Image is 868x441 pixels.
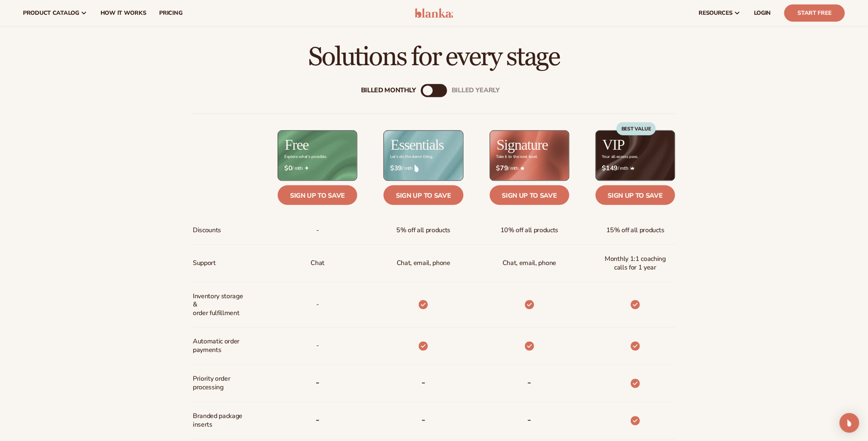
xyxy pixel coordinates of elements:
a: Sign up to save [596,185,675,205]
img: Free_Icon_bb6e7c7e-73f8-44bd-8ed0-223ea0fc522e.png [305,166,309,170]
img: Signature_BG_eeb718c8-65ac-49e3-a4e5-327c6aa73146.jpg [490,131,569,181]
span: - [316,223,319,238]
h2: Free [285,137,308,152]
b: - [422,376,426,389]
span: How It Works [101,10,146,16]
span: Monthly 1:1 coaching calls for 1 year [602,251,669,275]
img: Essentials_BG_9050f826-5aa9-47d9-a362-757b82c62641.jpg [384,131,463,181]
span: / mth [390,165,457,172]
strong: $79 [496,165,508,172]
b: - [422,414,426,427]
b: - [315,414,320,427]
h2: Solutions for every stage [23,43,845,71]
span: pricing [159,10,182,16]
span: / mth [602,165,669,172]
div: Explore what's possible. [284,155,327,159]
img: VIP_BG_199964bd-3653-43bc-8a67-789d2d7717b9.jpg [596,131,675,181]
strong: $149 [602,165,618,172]
img: logo [415,8,454,18]
b: - [528,414,532,427]
span: product catalog [23,10,79,16]
img: free_bg.png [278,131,357,181]
span: Support [193,256,216,271]
div: Open Intercom Messenger [840,413,859,433]
a: Start Free [784,5,845,22]
span: 10% off all products [500,223,559,238]
span: LOGIN [754,10,771,16]
div: Take it to the next level. [496,155,538,159]
b: - [528,376,532,389]
span: - [316,338,319,354]
p: Chat, email, phone [397,256,450,271]
span: resources [699,10,733,16]
strong: $0 [284,165,292,172]
img: Star_6.png [521,167,525,170]
span: 5% off all products [397,223,451,238]
h2: Signature [497,137,548,152]
span: Priority order processing [193,372,247,395]
p: Chat [311,256,324,271]
a: Sign up to save [384,185,463,205]
img: drop.png [415,165,419,172]
span: 15% off all products [606,223,665,238]
h2: Essentials [391,137,444,152]
div: BEST VALUE [617,122,656,135]
span: Automatic order payments [193,334,247,358]
div: Let’s do the damn thing. [390,155,433,159]
span: - [316,297,319,312]
span: / mth [284,165,351,172]
span: Inventory storage & order fulfillment [193,289,247,321]
div: Your all-access pass. [602,155,638,159]
span: Discounts [193,223,221,238]
b: - [315,376,320,389]
div: Billed Monthly [361,87,416,94]
span: Chat, email, phone [503,256,556,271]
h2: VIP [603,137,625,152]
strong: $39 [390,165,402,172]
span: / mth [496,165,563,172]
div: billed Yearly [452,87,500,94]
a: Sign up to save [490,185,569,205]
a: Sign up to save [278,185,357,205]
span: Branded package inserts [193,409,247,433]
